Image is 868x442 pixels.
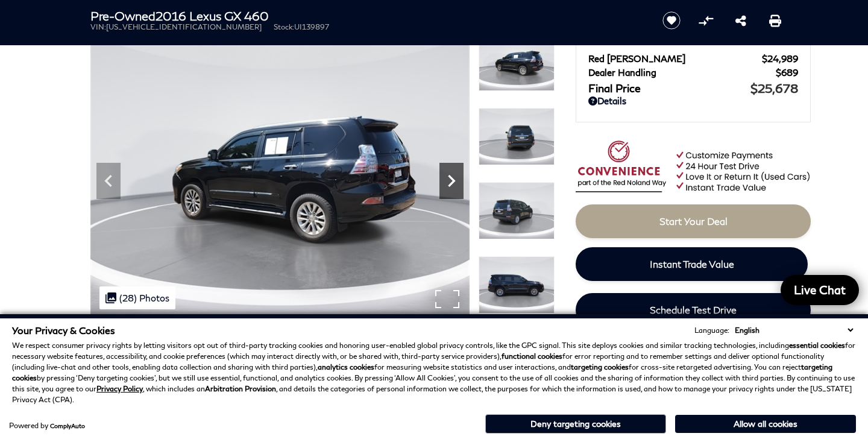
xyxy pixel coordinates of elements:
[479,256,555,314] img: Used 2016 Black Onyx Lexus 460 image 9
[274,22,294,31] span: Stock:
[576,247,808,281] a: Instant Trade Value
[650,258,734,270] span: Instant Trade Value
[294,22,329,31] span: UI139897
[658,11,685,30] button: Save vehicle
[99,286,175,309] div: (28) Photos
[650,304,737,315] span: Schedule Test Drive
[789,341,845,350] strong: essential cookies
[479,34,555,91] img: Used 2016 Black Onyx Lexus 460 image 6
[675,415,856,433] button: Allow all cookies
[762,53,798,64] span: $24,989
[50,422,85,429] a: ComplyAuto
[96,384,143,393] a: Privacy Policy
[576,204,811,238] a: Start Your Deal
[485,414,666,434] button: Deny targeting cookies
[479,108,555,165] img: Used 2016 Black Onyx Lexus 460 image 7
[12,324,115,336] span: Your Privacy & Cookies
[205,384,276,393] strong: Arbitration Provision
[750,81,798,95] span: $25,678
[732,324,856,336] select: Language Select
[106,22,262,31] span: [US_VEHICLE_IDENTIFICATION_NUMBER]
[588,81,750,95] span: Final Price
[781,275,859,305] a: Live Chat
[9,422,85,429] div: Powered by
[588,67,798,78] a: Dealer Handling $689
[588,67,776,78] span: Dealer Handling
[571,362,629,371] strong: targeting cookies
[694,327,729,334] div: Language:
[479,182,555,239] img: Used 2016 Black Onyx Lexus 460 image 8
[697,11,715,30] button: Compare Vehicle
[588,81,798,95] a: Final Price $25,678
[588,53,762,64] span: Red [PERSON_NAME]
[588,95,798,106] a: Details
[90,22,106,31] span: VIN:
[659,215,728,227] span: Start Your Deal
[96,163,121,199] div: Previous
[588,53,798,64] a: Red [PERSON_NAME] $24,989
[12,340,856,405] p: We respect consumer privacy rights by letting visitors opt out of third-party tracking cookies an...
[502,352,562,361] strong: functional cookies
[439,163,464,199] div: Next
[318,362,374,371] strong: analytics cookies
[90,34,470,318] img: Used 2016 Black Onyx Lexus 460 image 6
[90,8,156,23] strong: Pre-Owned
[788,282,852,297] span: Live Chat
[769,13,781,28] a: Print this Pre-Owned 2016 Lexus GX 460
[90,9,642,22] h1: 2016 Lexus GX 460
[776,67,798,78] span: $689
[735,13,746,28] a: Share this Pre-Owned 2016 Lexus GX 460
[576,293,811,327] a: Schedule Test Drive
